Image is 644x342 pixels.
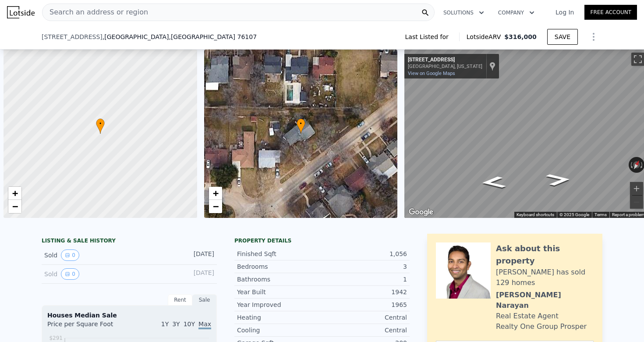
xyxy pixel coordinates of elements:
div: LISTING & SALE HISTORY [42,237,217,246]
div: Property details [234,237,410,244]
path: Go Southwest, Alamo Ave [471,173,517,191]
div: [DATE] [175,268,214,280]
button: Show Options [585,28,602,46]
button: SAVE [547,29,578,45]
a: Open this area in Google Maps (opens a new window) [407,207,435,218]
span: [STREET_ADDRESS] [42,32,103,41]
button: Zoom in [630,182,643,195]
span: 10Y [184,321,195,328]
div: [STREET_ADDRESS] [408,57,482,64]
button: Solutions [436,5,491,21]
button: View historical data [61,268,79,280]
a: Free Account [584,5,637,20]
button: View historical data [61,249,79,261]
span: • [96,120,105,128]
span: , [GEOGRAPHIC_DATA] [103,32,257,41]
div: Year Built [237,288,322,296]
a: Terms [594,212,607,217]
div: [GEOGRAPHIC_DATA], [US_STATE] [408,64,482,69]
span: − [12,201,18,212]
div: Price per Square Foot [47,320,129,334]
div: Finished Sqft [237,249,322,258]
div: Houses Median Sale [47,311,211,320]
a: Show location on map [489,61,495,71]
path: Go Northeast, Alamo Ave [536,171,582,189]
div: Heating [237,313,322,322]
div: 1942 [322,288,407,296]
div: Real Estate Agent [496,311,559,321]
div: Bathrooms [237,275,322,284]
a: Zoom out [8,200,21,213]
div: [PERSON_NAME] has sold 129 homes [496,267,594,288]
span: $316,000 [504,33,537,40]
span: 1Y [161,321,169,328]
div: 3 [322,262,407,271]
span: , [GEOGRAPHIC_DATA] 76107 [169,33,257,40]
span: − [212,201,218,212]
div: Sale [192,294,217,306]
tspan: $291 [49,335,63,341]
div: Sold [44,249,122,261]
div: Year Improved [237,300,322,309]
button: Company [491,5,541,21]
button: Rotate counterclockwise [629,157,633,173]
img: Lotside [7,6,35,18]
div: • [96,118,105,134]
div: Cooling [237,326,322,335]
div: 1965 [322,300,407,309]
div: Rent [168,294,192,306]
img: Google [407,207,435,218]
div: Central [322,313,407,322]
div: 1,056 [322,249,407,258]
div: Realty One Group Prosper [496,321,587,332]
span: Lotside ARV [467,32,504,41]
span: © 2025 Google [559,212,589,217]
a: Zoom in [8,187,21,200]
span: + [212,188,218,199]
button: Keyboard shortcuts [517,212,554,218]
span: Search an address or region [42,7,148,18]
div: Sold [44,268,122,280]
div: Bedrooms [237,262,322,271]
div: 1 [322,275,407,284]
span: + [12,188,18,199]
a: Zoom out [209,200,222,213]
span: • [297,120,305,128]
a: View on Google Maps [408,71,455,76]
button: Zoom out [630,196,643,209]
div: • [297,118,305,134]
span: Max [198,321,211,329]
div: Ask about this property [496,242,594,267]
button: Reset the view [630,157,643,174]
a: Log In [545,8,584,17]
div: Central [322,326,407,335]
div: [DATE] [175,249,214,261]
div: [PERSON_NAME] Narayan [496,290,594,311]
span: Last Listed for [405,32,452,41]
a: Zoom in [209,187,222,200]
span: 3Y [172,321,180,328]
